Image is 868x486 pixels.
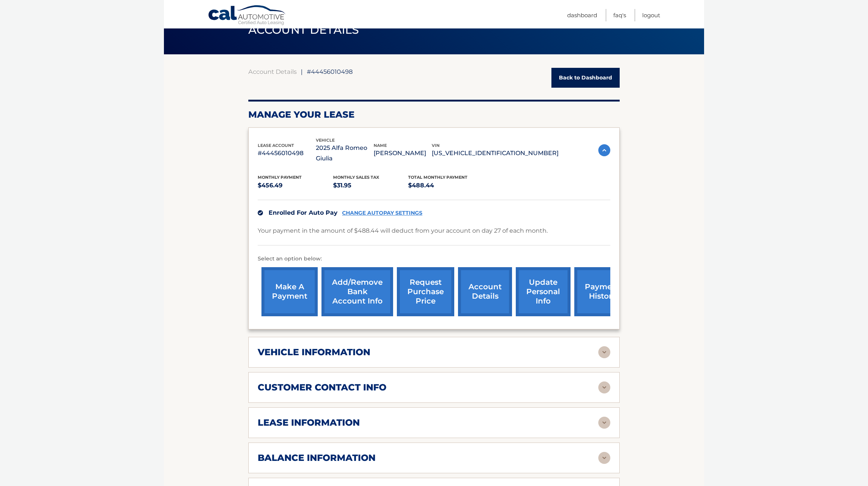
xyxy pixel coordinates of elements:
[458,267,512,316] a: account details
[258,417,360,428] h2: lease information
[342,210,422,216] a: CHANGE AUTOPAY SETTINGS
[258,382,386,393] h2: customer contact info
[258,175,302,180] span: Monthly Payment
[432,148,559,159] p: [US_VEHICLE_IDENTIFICATION_NUMBER]
[248,23,359,37] span: ACCOUNT DETAILS
[208,5,287,27] a: Cal Automotive
[269,209,338,216] span: Enrolled For Auto Pay
[432,143,440,148] span: vin
[321,267,393,316] a: Add/Remove bank account info
[316,143,374,164] p: 2025 Alfa Romeo Giulia
[374,148,432,159] p: [PERSON_NAME]
[258,143,294,148] span: lease account
[258,452,375,464] h2: balance information
[261,267,318,316] a: make a payment
[598,417,610,429] img: accordion-rest.svg
[574,267,631,316] a: payment history
[408,175,467,180] span: Total Monthly Payment
[248,109,620,120] h2: Manage Your Lease
[258,226,548,236] p: Your payment in the amount of $488.44 will deduct from your account on day 27 of each month.
[613,9,626,21] a: FAQ's
[642,9,660,21] a: Logout
[408,180,484,191] p: $488.44
[516,267,571,316] a: update personal info
[551,68,620,88] a: Back to Dashboard
[258,148,316,159] p: #44456010498
[258,254,610,263] p: Select an option below:
[397,267,454,316] a: request purchase price
[598,381,610,393] img: accordion-rest.svg
[598,452,610,464] img: accordion-rest.svg
[316,138,335,143] span: vehicle
[333,175,379,180] span: Monthly sales Tax
[307,68,353,75] span: #44456010498
[301,68,303,75] span: |
[567,9,597,21] a: Dashboard
[333,180,408,191] p: $31.95
[598,144,610,156] img: accordion-active.svg
[258,347,370,358] h2: vehicle information
[598,346,610,358] img: accordion-rest.svg
[248,68,297,75] a: Account Details
[258,210,263,215] img: check.svg
[258,180,333,191] p: $456.49
[374,143,387,148] span: name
